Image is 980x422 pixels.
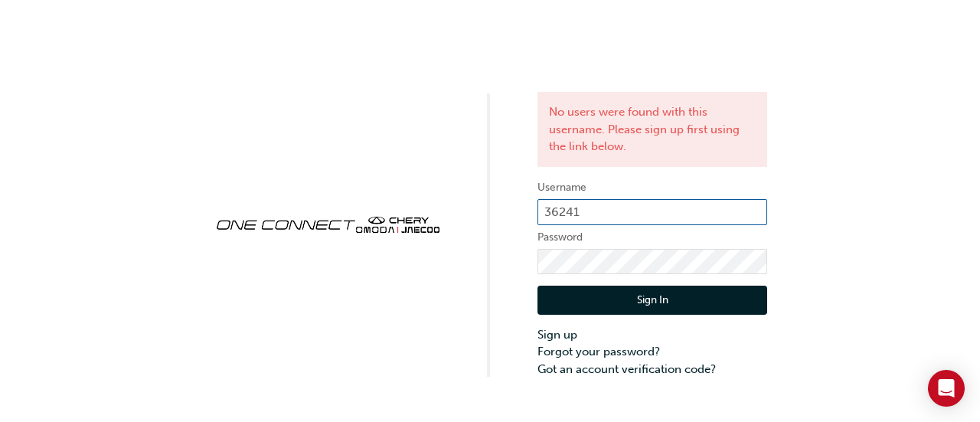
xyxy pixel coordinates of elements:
[537,228,767,247] label: Password
[537,178,767,197] label: Username
[537,286,767,315] button: Sign In
[537,92,767,167] div: No users were found with this username. Please sign up first using the link below.
[537,343,767,361] a: Forgot your password?
[537,326,767,344] a: Sign up
[537,361,767,378] a: Got an account verification code?
[213,203,443,243] img: oneconnect
[928,370,965,407] div: Open Intercom Messenger
[537,199,767,225] input: Username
